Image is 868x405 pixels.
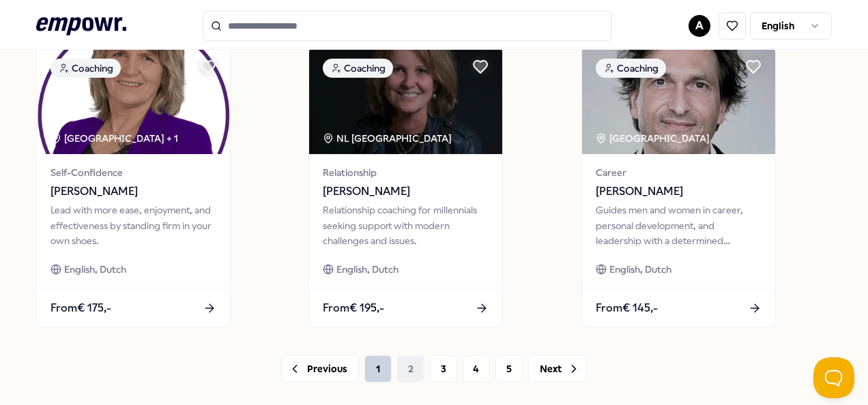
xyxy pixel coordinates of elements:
[323,59,393,78] div: Coaching
[596,59,666,78] div: Coaching
[430,355,457,382] button: 3
[323,202,489,248] div: Relationship coaching for millennials seeking support with modern challenges and issues.
[282,355,359,382] button: Previous
[596,165,762,180] span: Career
[50,299,111,317] span: From € 175,-
[203,11,612,41] input: Search for products, categories or subcategories
[596,299,658,317] span: From € 145,-
[609,262,671,277] span: English, Dutch
[64,262,126,277] span: English, Dutch
[336,262,399,277] span: English, Dutch
[323,299,384,317] span: From € 195,-
[596,183,762,200] span: [PERSON_NAME]
[323,131,454,146] div: NL [GEOGRAPHIC_DATA]
[323,165,489,180] span: Relationship
[813,357,854,398] iframe: Help Scout Beacon - Open
[323,183,489,200] span: [PERSON_NAME]
[463,355,490,382] button: 4
[528,355,587,382] button: Next
[50,202,216,248] div: Lead with more ease, enjoyment, and effectiveness by standing firm in your own shoes.
[582,45,775,154] img: package image
[37,45,230,154] img: package image
[50,131,178,146] div: [GEOGRAPHIC_DATA] + 1
[308,44,503,328] a: package imageCoachingNL [GEOGRAPHIC_DATA] Relationship[PERSON_NAME]Relationship coaching for mill...
[581,44,776,328] a: package imageCoaching[GEOGRAPHIC_DATA] Career[PERSON_NAME]Guides men and women in career, persona...
[309,45,502,154] img: package image
[495,355,523,382] button: 5
[689,15,710,37] button: A
[364,355,392,382] button: 1
[50,183,216,200] span: [PERSON_NAME]
[36,44,231,328] a: package imageCoaching[GEOGRAPHIC_DATA] + 1Self-Confidence[PERSON_NAME]Lead with more ease, enjoym...
[596,202,762,248] div: Guides men and women in career, personal development, and leadership with a determined approach.
[50,165,216,180] span: Self-Confidence
[50,59,121,78] div: Coaching
[596,131,712,146] div: [GEOGRAPHIC_DATA]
